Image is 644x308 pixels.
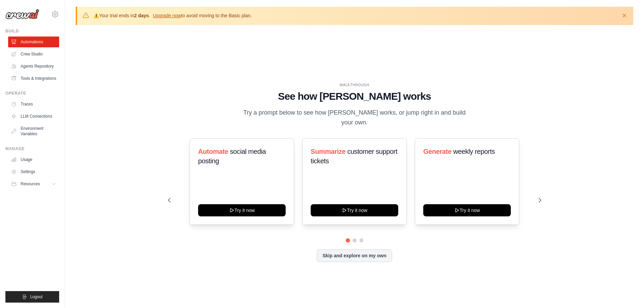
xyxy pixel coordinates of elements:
[198,204,286,216] button: Try it now
[311,204,398,216] button: Try it now
[134,13,149,18] strong: 2 days
[241,108,468,128] p: Try a prompt below to see how [PERSON_NAME] works, or jump right in and build your own.
[5,91,59,96] div: Operate
[8,154,59,165] a: Usage
[8,111,59,122] a: LLM Connections
[198,148,266,165] span: social media posting
[8,61,59,72] a: Agents Repository
[317,249,392,262] button: Skip and explore on my own
[8,166,59,177] a: Settings
[8,99,59,110] a: Traces
[30,294,43,300] span: Logout
[5,9,39,19] img: Logo
[168,82,541,88] div: WALKTHROUGH
[8,123,59,139] a: Environment Variables
[8,37,59,47] a: Automations
[93,13,99,18] strong: ⚠️
[168,90,541,102] h1: See how [PERSON_NAME] works
[5,146,59,151] div: Manage
[311,148,397,165] span: customer support tickets
[311,148,345,155] span: Summarize
[8,73,59,84] a: Tools & Integrations
[5,291,59,303] button: Logout
[21,181,40,187] span: Resources
[423,148,452,155] span: Generate
[8,179,59,189] button: Resources
[8,49,59,60] a: Crew Studio
[423,204,511,216] button: Try it now
[93,12,252,19] p: Your trial ends in . to avoid moving to the Basic plan.
[153,13,181,18] a: Upgrade now
[5,28,59,34] div: Build
[198,148,228,155] span: Automate
[453,148,495,155] span: weekly reports
[610,276,644,308] iframe: Chat Widget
